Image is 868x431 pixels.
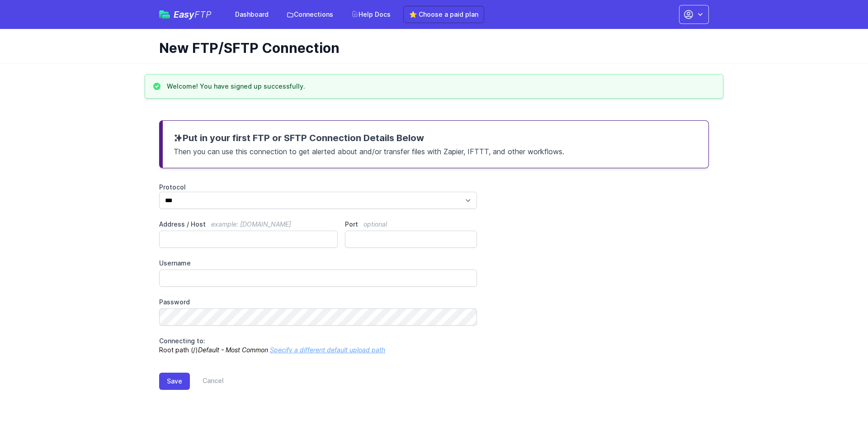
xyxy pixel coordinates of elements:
a: Connections [281,6,339,23]
button: Save [159,373,190,390]
label: Password [159,298,477,307]
a: Specify a different default upload path [270,346,385,354]
p: Root path (/) [159,336,477,355]
p: Then you can use this connection to get alerted about and/or transfer files with Zapier, IFTTT, a... [174,144,698,157]
img: easyftp_logo.png [159,10,170,19]
span: optional [363,220,387,228]
label: Address / Host [159,220,338,229]
a: Dashboard [230,6,274,23]
span: FTP [194,9,212,20]
h3: Welcome! You have signed up successfully. [167,82,305,91]
label: Protocol [159,183,477,192]
span: Easy [174,10,212,19]
h3: Put in your first FTP or SFTP Connection Details Below [174,132,698,144]
label: Port [345,220,477,229]
a: EasyFTP [159,10,212,19]
span: Connecting to: [159,337,205,345]
span: example: [DOMAIN_NAME] [211,220,291,228]
h1: New FTP/SFTP Connection [159,40,702,56]
a: Help Docs [346,6,396,23]
i: Default - Most Common [198,346,268,354]
a: ⭐ Choose a paid plan [403,6,484,23]
a: Cancel [190,373,224,390]
label: Username [159,259,477,268]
